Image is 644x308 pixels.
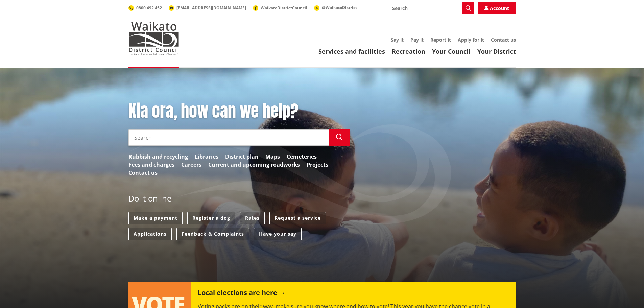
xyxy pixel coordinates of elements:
[287,152,317,161] a: Cemeteries
[269,212,326,224] a: Request a service
[410,37,424,43] a: Pay it
[314,5,357,10] a: @WaikatoDistrict
[388,2,474,14] input: Search input
[261,5,307,11] span: WaikatoDistrictCouncil
[181,161,201,169] a: Careers
[128,194,171,206] h2: Do it online
[322,5,357,10] span: @WaikatoDistrict
[128,22,179,55] img: Waikato District Council - Te Kaunihera aa Takiwaa o Waikato
[187,212,235,224] a: Register a dog
[240,212,265,224] a: Rates
[136,5,162,11] span: 0800 492 452
[128,101,350,121] h1: Kia ora, how can we help?
[458,37,484,43] a: Apply for it
[198,289,285,299] h2: Local elections are here
[478,2,516,14] a: Account
[195,152,218,161] a: Libraries
[491,37,516,43] a: Contact us
[128,228,172,240] a: Applications
[208,161,300,169] a: Current and upcoming roadworks
[392,47,425,55] a: Recreation
[307,161,328,169] a: Projects
[265,152,280,161] a: Maps
[477,47,516,55] a: Your District
[176,228,249,240] a: Feedback & Complaints
[432,47,471,55] a: Your Council
[128,5,162,11] a: 0800 492 452
[391,37,404,43] a: Say it
[128,212,183,224] a: Make a payment
[169,5,246,11] a: [EMAIL_ADDRESS][DOMAIN_NAME]
[128,169,158,177] a: Contact us
[176,5,246,11] span: [EMAIL_ADDRESS][DOMAIN_NAME]
[128,152,188,161] a: Rubbish and recycling
[318,47,385,55] a: Services and facilities
[225,152,259,161] a: District plan
[430,37,451,43] a: Report it
[253,5,307,11] a: WaikatoDistrictCouncil
[128,161,174,169] a: Fees and charges
[128,129,329,146] input: Search input
[254,228,302,240] a: Have your say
